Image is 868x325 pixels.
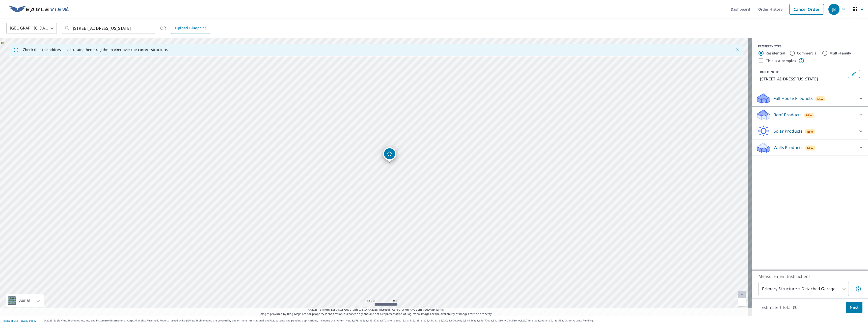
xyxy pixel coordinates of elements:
div: Full House ProductsNew [756,92,864,104]
label: Residential [766,51,785,56]
label: Multi-Family [829,51,851,56]
p: Measurement Instructions [758,273,861,279]
div: Aerial [6,294,44,307]
p: © 2025 Eagle View Technologies, Inc. and Pictometry International Corp. All Rights Reserved. Repo... [44,319,865,322]
a: Terms [436,308,444,311]
a: Cancel Order [789,4,824,15]
span: New [817,97,824,101]
a: Upload Blueprint [171,23,210,34]
button: Close [734,47,741,53]
p: Full House Products [774,95,813,101]
div: [GEOGRAPHIC_DATA] [6,21,57,35]
div: Aerial [18,294,31,307]
p: [STREET_ADDRESS][US_STATE] [760,76,846,82]
div: Solar ProductsNew [756,125,864,137]
div: JB [828,4,839,15]
span: New [807,130,813,134]
label: This is a complex [766,58,796,63]
div: Roof ProductsNew [756,109,864,121]
p: Roof Products [774,112,802,118]
p: Walls Products [774,144,803,151]
p: | [3,319,36,322]
p: Estimated Total: $0 [757,302,801,313]
div: PROPERTY TYPE [758,44,862,49]
p: Solar Products [774,128,802,134]
button: Edit building 1 [848,70,860,78]
a: Terms of Use [3,319,18,322]
a: Current Level 20, Zoom In Disabled [738,291,746,298]
span: Upload Blueprint [175,25,206,31]
span: New [807,146,813,150]
a: Current Level 20, Zoom Out [738,298,746,306]
span: Next [850,304,858,311]
span: New [806,113,812,117]
div: Walls ProductsNew [756,141,864,154]
label: Commercial [797,51,818,56]
p: BUILDING ID [760,70,779,74]
a: OpenStreetMap [413,308,435,311]
input: Search by address or latitude-longitude [73,21,145,35]
button: Next [846,302,862,313]
span: Your report will include the primary structure and a detached garage if one exists. [855,286,861,292]
div: OR [160,23,210,34]
a: Privacy Policy [20,319,36,322]
span: © 2025 TomTom, Earthstar Geographics SIO, © 2025 Microsoft Corporation, © [308,308,444,312]
img: EV Logo [9,6,69,13]
div: Primary Structure + Detached Garage [758,282,849,296]
p: Check that the address is accurate, then drag the marker over the correct structure. [23,47,168,52]
div: Dropped pin, building 1, Residential property, 6133 W Washington Blvd Milwaukee, WI 53213 [383,147,396,163]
